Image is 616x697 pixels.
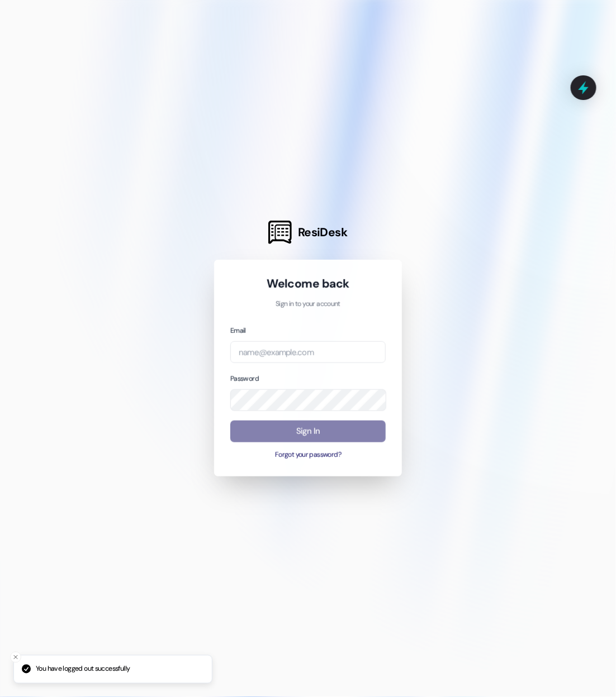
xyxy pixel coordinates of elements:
[10,652,21,663] button: Close toast
[230,450,386,460] button: Forgot your password?
[230,421,386,442] button: Sign In
[230,326,246,335] label: Email
[230,341,386,363] input: name@example.com
[230,276,386,292] h1: Welcome back
[298,225,348,240] span: ResiDesk
[268,221,292,244] img: ResiDesk Logo
[230,374,259,383] label: Password
[230,299,386,309] p: Sign in to your account
[36,665,130,675] p: You have logged out successfully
